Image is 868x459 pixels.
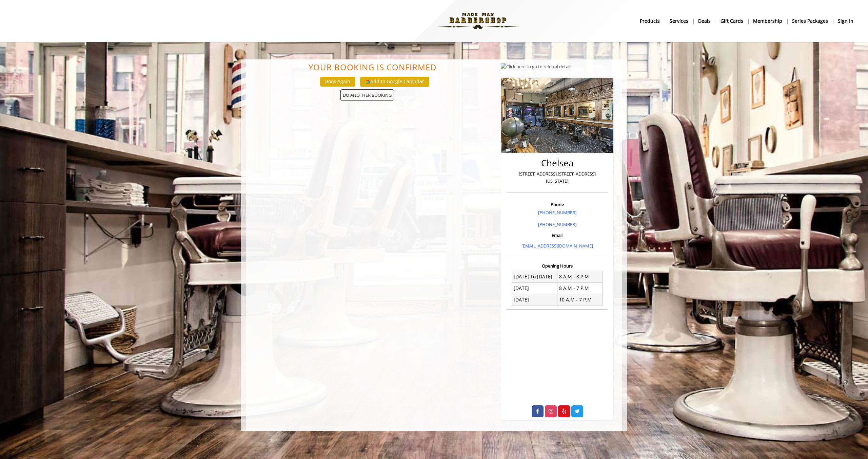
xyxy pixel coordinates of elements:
[557,282,603,294] td: 8 A.M - 7 P.M
[512,294,557,306] td: [DATE]
[508,233,606,238] h3: Email
[508,170,606,185] p: [STREET_ADDRESS],[STREET_ADDRESS][US_STATE]
[340,89,394,101] span: DO ANOTHER BOOKING
[670,17,688,25] b: Services
[501,63,572,70] img: Click here to go to referral details
[838,17,853,25] b: sign in
[507,263,608,268] h3: Opening Hours
[508,202,606,207] h3: Phone
[538,209,576,216] a: [PHONE_NUMBER]
[557,271,603,282] td: 8 A.M - 8 P.M
[753,17,782,25] b: Membership
[521,243,593,249] a: [EMAIL_ADDRESS][DOMAIN_NAME]
[693,16,716,26] a: DealsDeals
[640,17,660,25] b: products
[360,77,429,87] button: Add to Google Calendar
[721,17,743,25] b: gift cards
[748,16,787,26] a: MembershipMembership
[538,221,576,227] a: [PHONE_NUMBER]
[635,16,665,26] a: Productsproducts
[716,16,748,26] a: Gift cardsgift cards
[665,16,693,26] a: ServicesServices
[698,17,711,25] b: Deals
[508,158,606,168] h2: Chelsea
[792,17,828,25] b: Series packages
[512,271,557,282] td: [DATE] To [DATE]
[512,282,557,294] td: [DATE]
[833,16,858,26] a: sign insign in
[320,77,355,87] button: Book Again
[557,294,603,306] td: 10 A.M - 7 P.M
[787,16,833,26] a: Series packagesSeries packages
[254,63,491,72] center: Your Booking is confirmed
[431,2,525,40] img: Made Man Barbershop logo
